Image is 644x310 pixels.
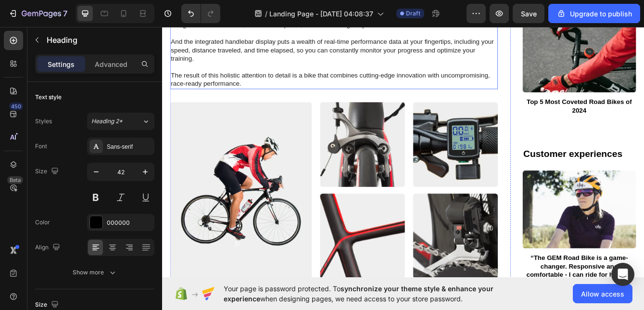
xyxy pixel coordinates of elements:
span: synchronize your theme style & enhance your experience [224,284,493,303]
a: Top 5 Most Coveted Road Bikes of 2024 [432,88,568,108]
span: Save [521,10,537,18]
span: Heading 2* [91,117,123,126]
strong: “The GEM Road Bike is a game-changer. Responsive and comfortable - I can ride for hours.” [436,275,563,304]
div: Show more [73,268,117,277]
div: Font [35,142,47,151]
span: / [265,9,267,19]
div: Align [35,241,62,254]
button: Upgrade to publish [548,4,640,23]
div: 000000 [107,219,152,227]
div: Open Intercom Messenger [611,263,634,286]
button: 7 [4,4,72,23]
img: gempages_579918681811715060-53156784-68a5-4ac9-97fd-820694218a6c.webp [10,93,402,305]
iframe: Design area [162,24,644,280]
div: Undo/Redo [181,4,220,23]
p: Advanced [95,59,127,69]
span: Allow access [581,289,624,299]
span: Your page is password protected. To when designing pages, we need access to your store password. [224,284,531,304]
p: Settings [48,59,75,69]
div: Styles [35,117,52,126]
div: Color [35,218,50,227]
button: Save [513,4,544,23]
div: Sans-serif [107,142,152,151]
h2: Customer experiences [432,147,568,163]
div: 450 [9,103,23,110]
div: Text style [35,93,62,102]
div: Upgrade to publish [556,9,632,19]
p: Heading [47,34,151,46]
img: gempages_579918681811715060-ac37594e-0c47-41c7-89d1-12381a856e0b.webp [432,175,568,268]
span: Draft [406,9,420,18]
button: Heading 2* [87,113,154,130]
span: Landing Page - [DATE] 04:08:37 [269,9,373,19]
div: Size [35,165,61,178]
p: 7 [63,8,67,19]
button: Allow access [573,284,632,303]
button: Show more [35,264,154,281]
div: Beta [7,176,23,184]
